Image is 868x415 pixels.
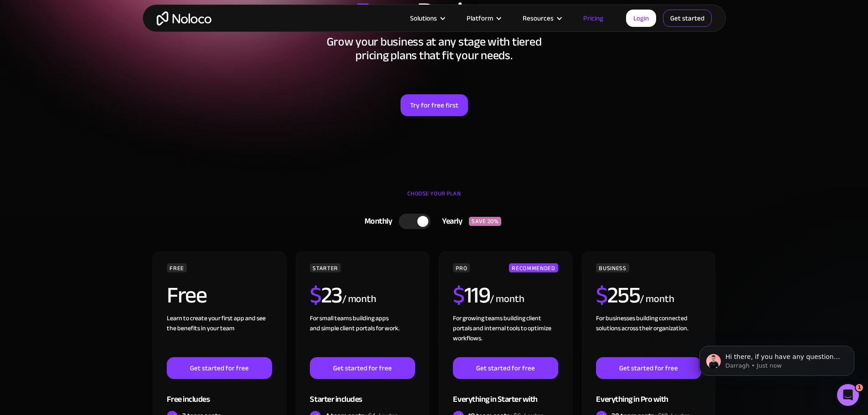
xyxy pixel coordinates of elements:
[640,292,674,307] div: / month
[596,274,607,317] span: $
[167,313,272,357] div: Learn to create your first app and see the benefits in your team ‍
[401,94,468,116] a: Try for free first
[596,284,640,307] h2: 255
[310,313,415,357] div: For small teams building apps and simple client portals for work. ‍
[453,284,490,307] h2: 119
[523,12,554,24] div: Resources
[152,187,717,210] div: CHOOSE YOUR PLAN
[837,384,859,406] iframe: Intercom live chat
[663,10,712,27] a: Get started
[490,292,524,307] div: / month
[596,357,701,379] a: Get started for free
[572,12,615,24] a: Pricing
[157,11,211,26] a: home
[353,215,399,228] div: Monthly
[596,263,629,272] div: BUSINESS
[453,313,558,357] div: For growing teams building client portals and internal tools to optimize workflows.
[467,12,493,24] div: Platform
[310,357,415,379] a: Get started for free
[399,12,455,24] div: Solutions
[152,35,717,62] h2: Grow your business at any stage with tiered pricing plans that fit your needs.
[167,379,272,409] div: Free includes
[596,313,701,357] div: For businesses building connected solutions across their organization. ‍
[342,292,376,307] div: / month
[686,327,868,390] iframe: Intercom notifications message
[509,263,558,272] div: RECOMMENDED
[856,384,863,391] span: 1
[455,12,511,24] div: Platform
[431,215,469,228] div: Yearly
[626,10,656,27] a: Login
[453,274,464,317] span: $
[167,263,187,272] div: FREE
[453,263,470,272] div: PRO
[453,357,558,379] a: Get started for free
[310,284,342,307] h2: 23
[167,357,272,379] a: Get started for free
[310,274,321,317] span: $
[453,379,558,409] div: Everything in Starter with
[410,12,437,24] div: Solutions
[310,263,340,272] div: STARTER
[596,379,701,409] div: Everything in Pro with
[511,12,572,24] div: Resources
[310,379,415,409] div: Starter includes
[469,217,501,226] div: SAVE 20%
[167,284,206,307] h2: Free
